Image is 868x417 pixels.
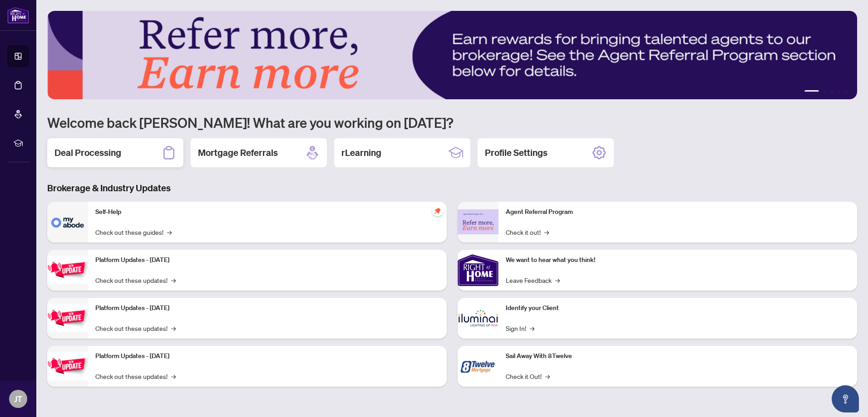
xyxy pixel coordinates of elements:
[830,90,833,94] button: 3
[47,11,857,99] img: Slide 0
[171,275,176,285] span: →
[47,182,857,194] h3: Brokerage & Industry Updates
[458,298,498,339] img: Identify your Client
[506,227,549,237] a: Check it out!→
[167,227,172,237] span: →
[458,209,498,234] img: Agent Referral Program
[823,90,826,94] button: 2
[506,303,850,313] p: Identify your Client
[7,7,29,24] img: logo
[804,90,819,94] button: 1
[485,146,547,159] h2: Profile Settings
[95,227,172,237] a: Check out these guides!→
[54,146,121,159] h2: Deal Processing
[47,202,88,242] img: Self-Help
[837,90,841,94] button: 4
[506,207,850,217] p: Agent Referral Program
[95,371,176,381] a: Check out these updates!→
[47,114,857,131] h1: Welcome back [PERSON_NAME]! What are you working on [DATE]?
[95,323,176,333] a: Check out these updates!→
[95,303,439,313] p: Platform Updates - [DATE]
[555,275,560,285] span: →
[432,205,443,216] span: pushpin
[506,371,550,381] a: Check it Out!→
[95,207,439,217] p: Self-Help
[198,146,278,159] h2: Mortgage Referrals
[95,255,439,265] p: Platform Updates - [DATE]
[530,323,534,333] span: →
[506,255,850,265] p: We want to hear what you think!
[506,275,560,285] a: Leave Feedback→
[171,371,176,381] span: →
[506,351,850,361] p: Sail Away With 8Twelve
[458,250,498,291] img: We want to hear what you think!
[844,90,848,94] button: 5
[458,346,498,387] img: Sail Away With 8Twelve
[544,227,549,237] span: →
[506,323,534,333] a: Sign In!→
[47,256,88,284] img: Platform Updates - July 21, 2025
[341,146,381,159] h2: rLearning
[545,371,550,381] span: →
[47,352,88,380] img: Platform Updates - June 23, 2025
[47,304,88,332] img: Platform Updates - July 8, 2025
[14,393,22,405] span: JT
[95,351,439,361] p: Platform Updates - [DATE]
[95,275,176,285] a: Check out these updates!→
[171,323,176,333] span: →
[832,385,859,412] button: Open asap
